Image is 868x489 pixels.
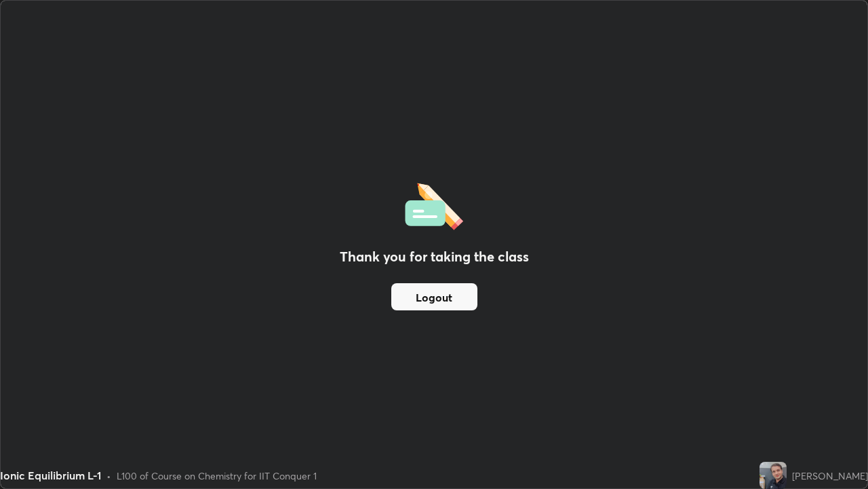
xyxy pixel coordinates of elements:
img: offlineFeedback.1438e8b3.svg [405,179,463,230]
div: [PERSON_NAME] [792,469,868,483]
h2: Thank you for taking the class [340,247,529,267]
div: L100 of Course on Chemistry for IIT Conquer 1 [117,469,317,483]
button: Logout [391,283,477,310]
img: fddf6cf3939e4568b1f7e55d744ec7a9.jpg [759,462,787,489]
div: • [106,469,111,483]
